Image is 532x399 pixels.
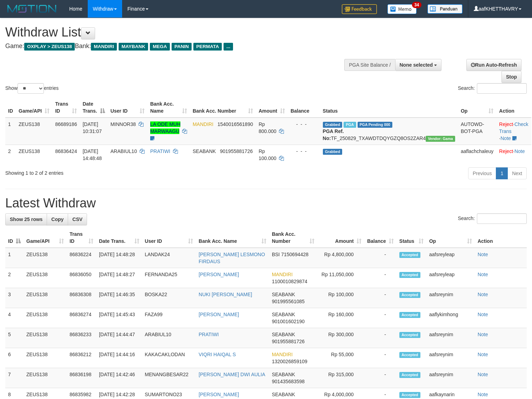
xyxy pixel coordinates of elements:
th: Op: activate to sort column ascending [426,228,475,248]
span: SEABANK [272,332,295,337]
td: Rp 300,000 [317,328,364,348]
td: 86836233 [67,328,96,348]
td: AUTOWD-BOT-PGA [458,118,496,145]
span: Rp 800.000 [259,121,277,134]
td: Rp 55,000 [317,348,364,368]
td: aafsreynim [426,348,475,368]
th: Trans ID: activate to sort column ascending [67,228,96,248]
th: Bank Acc. Number: activate to sort column ascending [190,98,256,118]
span: Accepted [399,332,420,338]
td: 7 [5,368,24,388]
a: LA ODE MUH MARWAAGU [150,121,180,134]
img: Button%20Memo.svg [387,4,417,14]
span: Show 25 rows [10,217,42,222]
td: aaflykimhong [426,308,475,328]
a: Show 25 rows [5,213,47,225]
span: ARABIUL10 [111,148,137,154]
td: 3 [5,288,24,308]
span: SEABANK [193,148,216,154]
a: Reject [499,148,513,154]
a: PRATIWI [199,332,219,337]
td: aafsreynim [426,328,475,348]
select: Showentries [18,83,44,94]
a: Previous [468,167,496,179]
span: Accepted [399,352,420,358]
td: [DATE] 14:48:27 [96,268,142,288]
img: MOTION_logo.png [5,4,59,14]
span: Copy 7150694428 to clipboard [281,252,308,257]
td: · [496,145,531,165]
h1: Latest Withdraw [5,196,527,210]
td: Rp 11,050,000 [317,268,364,288]
td: ZEUS138 [24,288,67,308]
th: Op: activate to sort column ascending [458,98,496,118]
td: - [364,368,397,388]
a: 1 [496,167,508,179]
div: - - - [291,148,317,155]
span: Grabbed [323,149,343,155]
span: Vendor URL: https://trx31.1velocity.biz [426,136,455,142]
th: Game/API: activate to sort column ascending [24,228,67,248]
b: PGA Ref. No: [323,128,344,141]
div: - - - [291,121,317,128]
a: VIQRI HAIQAL S [199,352,236,357]
div: PGA Site Balance / [344,59,395,71]
td: LANDAK24 [142,248,196,268]
span: Accepted [399,312,420,318]
a: NUKI [PERSON_NAME] [199,292,252,297]
a: Note [500,135,511,141]
a: [PERSON_NAME] LESMONO FIRDAUS [199,252,265,264]
td: ZEUS138 [24,368,67,388]
td: 86836308 [67,288,96,308]
div: Showing 1 to 2 of 2 entries [5,167,217,177]
label: Show entries [5,83,59,94]
th: Action [475,228,527,248]
th: Status: activate to sort column ascending [397,228,426,248]
span: CSV [72,217,82,222]
td: ZEUS138 [16,118,52,145]
span: MANDIRI [272,272,293,277]
span: Copy [51,217,64,222]
a: Copy [47,213,68,225]
th: Balance: activate to sort column ascending [364,228,397,248]
span: Grabbed [323,122,343,128]
td: [DATE] 14:44:47 [96,328,142,348]
td: ZEUS138 [24,348,67,368]
span: BSI [272,252,280,257]
span: SEABANK [272,292,295,297]
td: 1 [5,248,24,268]
td: 86836050 [67,268,96,288]
span: Copy 1540016561890 to clipboard [218,121,253,127]
td: KAKACAKLODAN [142,348,196,368]
td: Rp 100,000 [317,288,364,308]
span: None selected [400,62,433,68]
a: Note [478,312,488,317]
a: Next [507,167,527,179]
th: Game/API: activate to sort column ascending [16,98,52,118]
h1: Withdraw List [5,25,348,39]
td: 86836212 [67,348,96,368]
th: ID [5,98,16,118]
a: Note [478,252,488,257]
td: 1 [5,118,16,145]
td: [DATE] 14:42:46 [96,368,142,388]
th: Trans ID: activate to sort column ascending [52,98,80,118]
span: Accepted [399,372,420,378]
th: Bank Acc. Name: activate to sort column ascending [147,98,190,118]
span: ... [224,43,233,51]
td: - [364,288,397,308]
th: Action [496,98,531,118]
td: aafsreyleap [426,268,475,288]
th: ID: activate to sort column descending [5,228,24,248]
a: Run Auto-Refresh [466,59,521,71]
a: Note [514,148,525,154]
td: 2 [5,268,24,288]
span: MEGA [150,43,170,51]
button: None selected [395,59,442,71]
img: Feedback.jpg [342,4,377,14]
span: Rp 100.000 [259,148,277,161]
td: - [364,248,397,268]
th: Balance [288,98,320,118]
td: 6 [5,348,24,368]
td: ARABIUL10 [142,328,196,348]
